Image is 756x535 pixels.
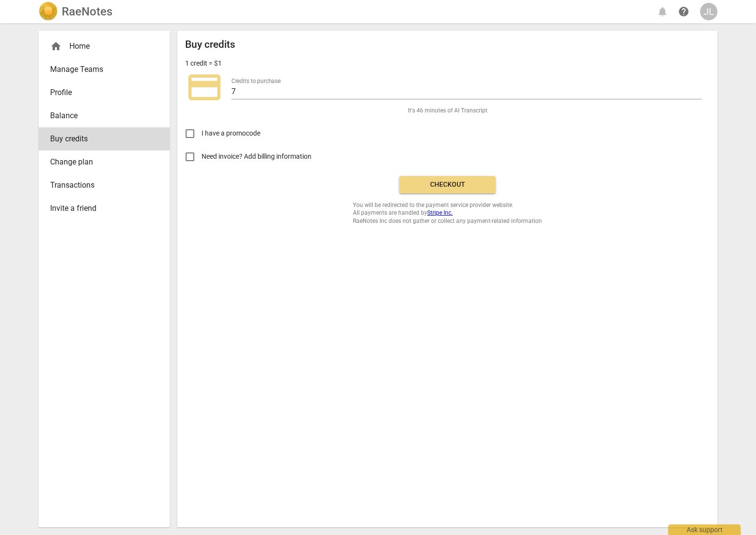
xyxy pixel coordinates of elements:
[668,524,741,535] div: Ask support
[50,203,150,214] span: Invite a friend
[50,41,150,52] div: Home
[185,39,235,51] h2: Buy credits
[39,81,170,104] a: Profile
[231,78,281,84] label: Credits to purchase
[678,6,689,17] span: help
[50,64,150,75] span: Manage Teams
[50,41,62,52] span: home
[50,87,150,98] span: Profile
[50,156,150,168] span: Change plan
[700,3,717,20] button: JL
[39,197,170,220] a: Invite a friend
[202,151,313,162] span: Need invoice? Add billing information
[407,180,488,190] span: Checkout
[185,58,222,69] p: 1 credit = $1
[39,2,112,21] a: LogoRaeNotes
[39,151,170,174] a: Change plan
[50,179,150,191] span: Transactions
[39,127,170,151] a: Buy credits
[353,201,542,225] span: You will be redirected to the payment service provider website. All payments are handled by RaeNo...
[39,104,170,127] a: Balance
[50,110,150,122] span: Balance
[427,209,453,216] a: Stripe Inc.
[39,58,170,81] a: Manage Teams
[185,68,224,107] span: credit_card
[675,3,692,20] a: Help
[62,5,112,18] h2: RaeNotes
[39,174,170,197] a: Transactions
[50,133,150,145] span: Buy credits
[399,176,496,193] button: Checkout
[202,128,260,138] span: I have a promocode
[39,35,170,58] div: Home
[39,2,58,21] img: Logo
[408,107,487,115] span: It's 46 minutes of AI Transcript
